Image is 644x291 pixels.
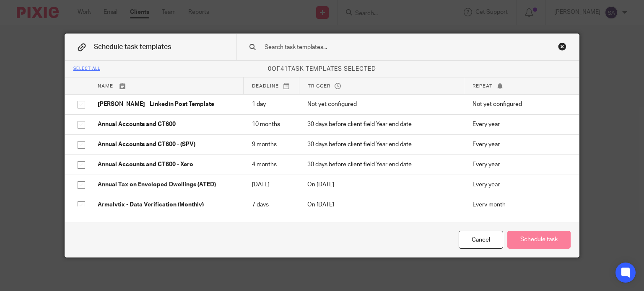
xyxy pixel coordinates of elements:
p: 30 days before client field Year end date [307,140,455,149]
p: 9 months [252,140,291,149]
p: Armalytix - Data Verification (Monthly) [98,201,235,209]
p: 30 days before client field Year end date [307,160,455,169]
p: Annual Accounts and CT600 [98,120,235,129]
div: Select all [73,67,100,72]
p: Annual Accounts and CT600 - (SPV) [98,140,235,149]
p: [DATE] [252,180,291,189]
p: 4 months [252,160,291,169]
p: Deadline [252,82,291,90]
span: 0 [268,66,272,72]
span: 41 [280,66,288,72]
p: Repeat [473,82,566,90]
div: Cancel [459,231,503,249]
p: 30 days before client field Year end date [307,120,455,129]
p: Not yet configured [307,100,455,108]
p: Every year [473,140,567,149]
p: of task templates selected [65,65,579,73]
button: Schedule task [507,231,571,249]
p: Annual Accounts and CT600 - Xero [98,160,235,169]
p: 10 months [252,120,291,129]
p: 1 day [252,100,291,108]
div: Close this dialog window [558,42,566,51]
p: Every year [473,120,567,129]
p: 7 days [252,201,291,209]
p: [PERSON_NAME] - Linkedin Post Template [98,100,235,108]
p: Every month [473,201,567,209]
p: On [DATE] [307,180,455,189]
p: Every year [473,180,567,189]
p: On [DATE] [307,201,455,209]
p: Annual Tax on Enveloped Dwellings (ATED) [98,180,235,189]
p: Not yet configured [473,100,567,108]
input: Search task templates... [264,43,528,52]
p: Trigger [308,82,455,90]
span: Name [98,84,113,88]
p: Every year [473,160,567,169]
span: Schedule task templates [94,44,171,50]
